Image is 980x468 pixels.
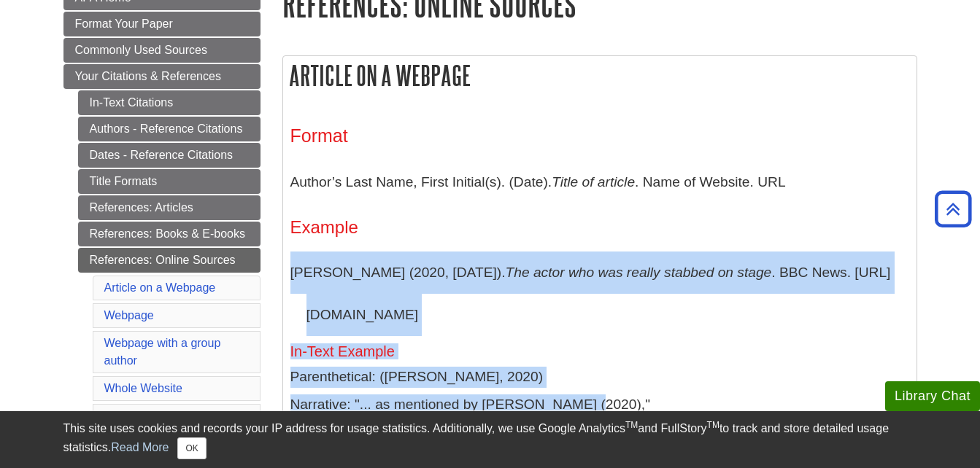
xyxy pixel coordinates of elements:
button: Close [177,437,206,459]
a: Whole Website [104,382,182,394]
a: References: Articles [78,195,261,220]
a: Format Your Paper [63,12,261,36]
h3: Format [290,125,909,147]
h4: Example [290,218,909,237]
a: AI Chat [104,410,143,422]
a: References: Books & E-books [78,222,261,246]
p: Narrative: "... as mentioned by [PERSON_NAME] (2020)," [290,394,909,416]
i: The actor who was really stabbed on stage [506,265,772,280]
p: Parenthetical: ([PERSON_NAME], 2020) [290,367,909,388]
span: Commonly Used Sources [75,44,207,56]
button: Library Chat [885,381,980,411]
p: Author’s Last Name, First Initial(s). (Date). . Name of Website. URL [290,161,909,203]
span: Format Your Paper [75,17,173,30]
a: Authors - Reference Citations [78,117,261,141]
a: In-Text Citations [78,90,261,115]
div: This site uses cookies and records your IP address for usage statistics. Additionally, we use Goo... [63,420,917,459]
a: Title Formats [78,169,261,194]
a: Back to Top [930,199,976,219]
a: References: Online Sources [78,248,261,273]
a: Read More [111,441,169,453]
span: Your Citations & References [75,70,221,82]
sup: TM [707,420,719,430]
i: Title of article [552,174,635,190]
a: Webpage with a group author [104,337,221,367]
h2: Article on a Webpage [283,56,917,95]
a: Your Citations & References [63,64,261,89]
h5: In-Text Example [290,343,909,359]
a: Commonly Used Sources [63,38,261,63]
p: [PERSON_NAME] (2020, [DATE]). . BBC News. [URL][DOMAIN_NAME] [290,251,909,335]
a: Webpage [104,309,154,321]
a: Dates - Reference Citations [78,143,261,168]
sup: TM [625,420,638,430]
a: Article on a Webpage [104,281,216,294]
